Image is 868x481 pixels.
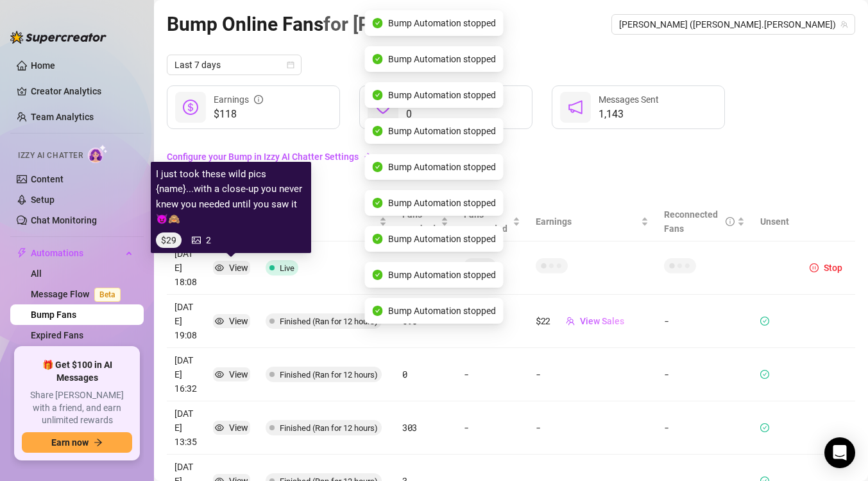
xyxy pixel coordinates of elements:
span: $118 [214,107,263,122]
img: AI Chatter [88,144,108,163]
span: Izzy AI Chatter [18,150,83,162]
span: check-circle [373,270,383,280]
th: Status [258,202,395,241]
span: Earn now [51,437,89,448]
button: View Sales [556,311,634,331]
a: Configure your Bump in Izzy AI Chatter Settingsarrow-right [167,144,855,169]
article: 303 [402,421,448,435]
div: View [229,367,248,381]
span: for [PERSON_NAME] [323,13,499,35]
span: Finished (Ran for 12 hours) [280,423,378,433]
span: Live [280,263,294,273]
div: Reconnected Fans [664,207,735,236]
div: View [229,261,248,275]
article: - [536,367,541,381]
span: check-circle [373,198,383,208]
article: [DATE] 19:08 [174,300,198,342]
span: Bump Automation stopped [388,52,496,66]
span: Messages Sent [599,94,659,105]
span: 0 [406,107,494,122]
article: - [664,367,745,381]
th: Fans reached [395,202,456,241]
a: Home [31,60,55,71]
article: $22 [536,314,550,328]
span: thunderbolt [17,248,27,258]
span: View Sales [580,316,624,326]
span: Bump Automation stopped [388,196,496,210]
span: picture [192,236,201,245]
span: 1,143 [599,107,659,122]
span: dollar [183,100,198,115]
span: check-circle [373,234,383,244]
span: info-circle [254,95,263,104]
span: Fans responded [464,207,510,236]
article: Bump Online Fans [167,9,499,39]
span: team [566,317,575,326]
a: Configure your Bump in Izzy AI Chatter Settings [167,150,855,164]
a: Setup [31,195,55,205]
button: Stop [804,260,847,275]
span: team [840,21,848,28]
a: Message FlowBeta [31,289,126,299]
span: Bump Automation stopped [388,268,496,282]
span: check-circle [373,306,383,316]
span: Automations [31,243,122,263]
a: Creator Analytics [31,81,133,101]
div: 2 [206,233,211,247]
span: arrow-right [94,438,103,447]
article: [DATE] 13:35 [174,407,198,449]
article: - [464,421,520,435]
div: View [229,421,248,435]
span: check-circle [373,162,383,172]
span: info-circle [726,217,735,226]
article: [DATE] 18:08 [174,247,198,289]
span: check-circle [373,54,383,64]
span: Bump Automation stopped [388,304,496,318]
span: 🎁 Get $100 in AI Messages [22,359,132,384]
th: Fans responded [456,202,528,241]
div: View [229,314,248,328]
article: - [664,421,745,435]
span: Stop [824,263,842,273]
article: 14 [402,261,448,275]
span: Share [PERSON_NAME] with a friend, and earn unlimited rewards [22,389,132,427]
span: Finished (Ran for 12 hours) [280,317,378,326]
span: Bump Automation stopped [388,16,496,30]
span: Bump Automation stopped [388,124,496,138]
div: Earnings [214,92,263,107]
article: 0 [402,367,448,381]
button: Earn nowarrow-right [22,432,132,453]
span: check-circle [760,370,769,379]
span: Donna (donna.derrico) [619,15,847,34]
a: Team Analytics [31,112,94,122]
span: eye [215,370,224,379]
span: Status [266,214,377,229]
span: notification [568,100,583,115]
span: check-circle [373,18,383,28]
span: check-circle [373,90,383,100]
span: Bump Automation stopped [388,88,496,102]
span: Beta [94,288,121,302]
a: Content [31,174,64,184]
a: Chat Monitoring [31,215,97,225]
span: Last 7 days [174,55,294,74]
span: check-circle [373,126,383,136]
span: arrow-right [364,152,373,161]
span: $29 [156,232,182,248]
span: pause-circle [810,263,819,272]
span: Earnings [536,214,638,229]
span: eye [215,423,224,432]
span: Finished (Ran for 12 hours) [280,370,378,380]
span: Fans reached [402,207,438,236]
div: Open Intercom Messenger [824,437,855,468]
article: I just took these wild pics {name}...with a close-up you never knew you needed until you saw it😈🙈 [156,167,306,227]
a: All [31,268,42,279]
span: calendar [287,61,294,69]
th: Unsent [753,202,797,241]
article: - [664,314,745,328]
a: Bump Fans [31,310,76,320]
span: Bump Automation stopped [388,232,496,246]
span: Bump Automation stopped [388,160,496,174]
article: [DATE] 16:32 [174,353,198,396]
a: Expired Fans [31,330,83,340]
